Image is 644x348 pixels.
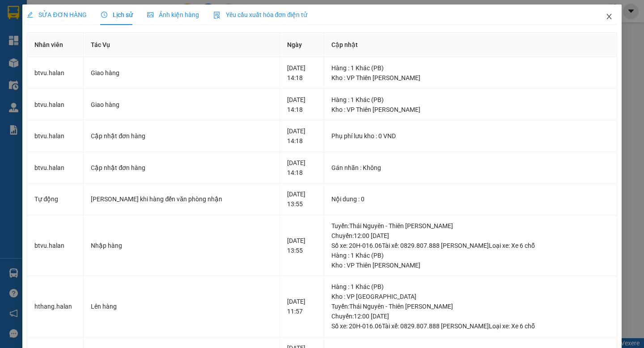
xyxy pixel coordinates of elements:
[91,68,272,78] div: Giao hàng
[147,11,199,18] span: Ảnh kiện hàng
[287,63,317,83] div: [DATE] 14:18
[597,4,622,30] button: Close
[91,301,272,311] div: Lên hàng
[287,95,317,115] div: [DATE] 14:18
[287,297,317,316] div: [DATE] 11:57
[331,292,610,301] div: Kho : VP [GEOGRAPHIC_DATA]
[331,282,610,292] div: Hàng : 1 Khác (PB)
[331,221,610,250] div: Tuyến : Thái Nguyên - Thiên [PERSON_NAME] Chuyến: 12:00 [DATE] Số xe: 20H-016.06 Tài xế: 0829.807...
[27,120,84,152] td: btvu.halan
[147,12,153,18] span: picture
[91,194,272,204] div: [PERSON_NAME] khi hàng đến văn phòng nhận
[331,95,610,105] div: Hàng : 1 Khác (PB)
[27,89,84,121] td: btvu.halan
[331,163,610,173] div: Gán nhãn : Không
[91,163,272,173] div: Cập nhật đơn hàng
[331,105,610,115] div: Kho : VP Thiên [PERSON_NAME]
[287,236,317,255] div: [DATE] 13:55
[606,13,613,20] span: close
[287,126,317,146] div: [DATE] 14:18
[91,241,272,250] div: Nhập hàng
[280,33,324,57] th: Ngày
[91,100,272,110] div: Giao hàng
[84,33,280,57] th: Tác Vụ
[331,73,610,83] div: Kho : VP Thiên [PERSON_NAME]
[27,12,33,18] span: edit
[27,215,84,276] td: btvu.halan
[27,152,84,184] td: btvu.halan
[287,158,317,178] div: [DATE] 14:18
[331,131,610,141] div: Phụ phí lưu kho : 0 VND
[91,131,272,141] div: Cập nhật đơn hàng
[27,57,84,89] td: btvu.halan
[101,11,133,18] span: Lịch sử
[213,12,220,19] img: icon
[331,63,610,73] div: Hàng : 1 Khác (PB)
[27,11,86,18] span: SỬA ĐƠN HÀNG
[331,301,610,331] div: Tuyến : Thái Nguyên - Thiên [PERSON_NAME] Chuyến: 12:00 [DATE] Số xe: 20H-016.06 Tài xế: 0829.807...
[27,276,84,337] td: hthang.halan
[331,250,610,260] div: Hàng : 1 Khác (PB)
[27,33,84,57] th: Nhân viên
[101,12,107,18] span: clock-circle
[331,260,610,270] div: Kho : VP Thiên [PERSON_NAME]
[324,33,617,57] th: Cập nhật
[331,194,610,204] div: Nội dung : 0
[287,189,317,209] div: [DATE] 13:55
[213,11,308,18] span: Yêu cầu xuất hóa đơn điện tử
[27,183,84,215] td: Tự động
